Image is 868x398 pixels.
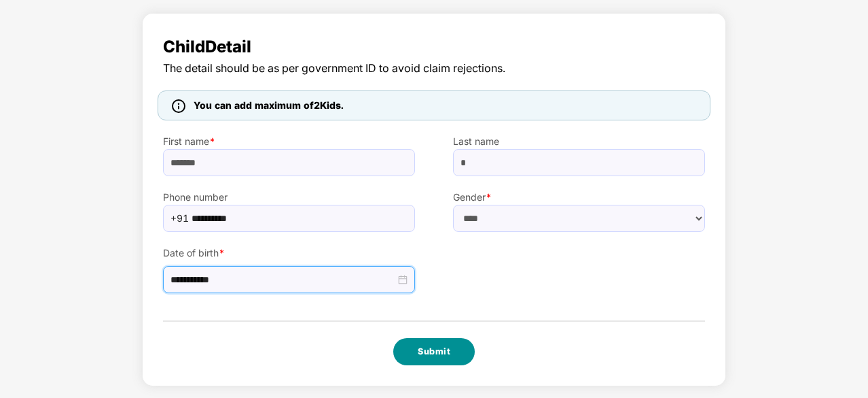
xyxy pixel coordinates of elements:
[163,60,705,77] span: The detail should be as per government ID to avoid claim rejections.
[163,190,415,205] label: Phone number
[194,99,344,111] span: You can add maximum of 2 Kids.
[453,134,705,149] label: Last name
[172,99,185,113] img: icon
[163,34,705,60] span: Child Detail
[163,246,415,261] label: Date of birth
[163,134,415,149] label: First name
[393,338,475,365] button: Submit
[453,190,705,205] label: Gender
[170,208,189,229] span: +91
